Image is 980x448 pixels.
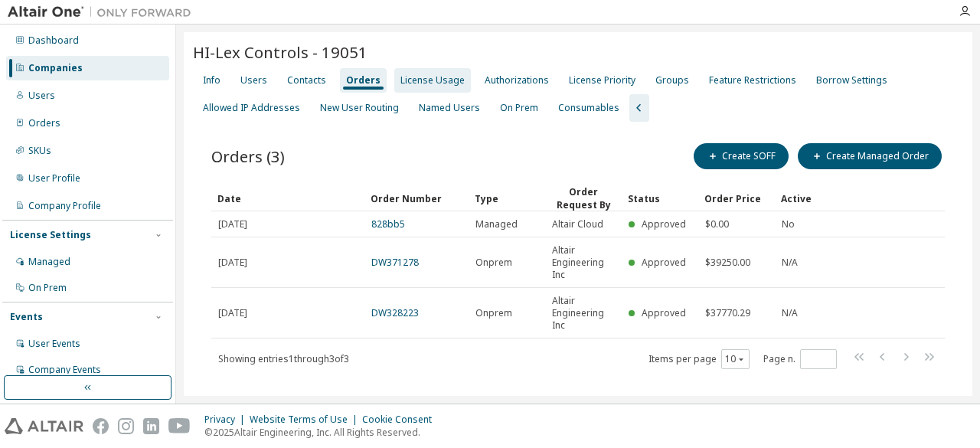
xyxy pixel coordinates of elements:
span: Approved [642,217,686,231]
img: youtube.svg [168,418,191,434]
span: Altair Engineering Inc [552,244,615,281]
div: Company Profile [28,200,101,212]
a: DW328223 [371,306,419,319]
div: Consumables [558,102,619,114]
button: Create Managed Order [798,143,942,169]
span: Page n. [763,349,837,369]
div: Orders [28,117,60,129]
span: [DATE] [218,257,247,269]
div: Contacts [287,74,326,87]
img: altair_logo.svg [5,418,83,434]
div: Privacy [204,414,250,426]
img: instagram.svg [118,418,134,434]
div: User Profile [28,172,80,185]
div: Status [628,186,692,211]
div: On Prem [500,102,538,114]
a: 828bb5 [371,217,405,231]
div: Companies [28,62,83,74]
span: Managed [475,218,518,231]
div: Cookie Consent [362,414,441,426]
div: Managed [28,256,70,268]
span: Onprem [475,307,512,319]
div: Orders [346,74,381,87]
div: Active [781,186,845,211]
div: Authorizations [485,74,549,87]
div: Named Users [419,102,480,114]
div: Groups [655,74,689,87]
span: HI-Lex Controls - 19051 [193,41,367,63]
div: Order Number [371,186,462,211]
div: New User Routing [320,102,399,114]
div: License Priority [569,74,635,87]
span: $0.00 [705,218,729,231]
span: [DATE] [218,307,247,319]
div: Dashboard [28,34,79,47]
div: Order Price [704,186,769,211]
div: Date [217,186,358,211]
div: Type [475,186,539,211]
span: [DATE] [218,218,247,231]
img: linkedin.svg [143,418,159,434]
span: Approved [642,256,686,269]
span: N/A [782,257,798,269]
span: Onprem [475,257,512,269]
span: Showing entries 1 through 3 of 3 [218,352,349,365]
div: Allowed IP Addresses [203,102,300,114]
span: $39250.00 [705,257,750,269]
img: Altair One [8,5,199,20]
span: N/A [782,307,798,319]
div: Website Terms of Use [250,414,362,426]
span: Approved [642,306,686,319]
span: Altair Engineering Inc [552,295,615,332]
img: facebook.svg [93,418,109,434]
a: DW371278 [371,256,419,269]
div: Borrow Settings [816,74,887,87]
div: Info [203,74,220,87]
div: Company Events [28,364,101,376]
div: Feature Restrictions [709,74,796,87]
div: Users [28,90,55,102]
div: Events [10,311,43,323]
span: $37770.29 [705,307,750,319]
p: © 2025 Altair Engineering, Inc. All Rights Reserved. [204,426,441,439]
div: Users [240,74,267,87]
span: No [782,218,795,231]
button: Create SOFF [694,143,789,169]
button: 10 [725,353,746,365]
div: License Settings [10,229,91,241]
span: Orders (3) [211,146,285,167]
span: Altair Cloud [552,218,603,231]
div: License Usage [400,74,465,87]
span: Items per page [648,349,750,369]
div: User Events [28,338,80,350]
div: SKUs [28,145,51,157]
div: Order Request By [551,185,616,211]
div: On Prem [28,282,67,294]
